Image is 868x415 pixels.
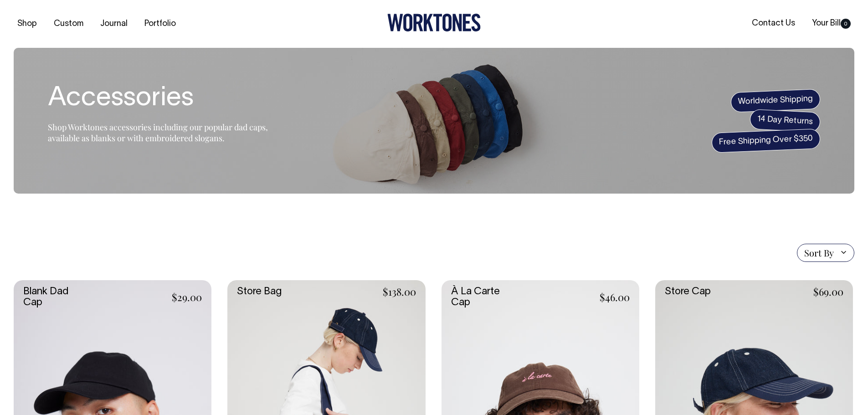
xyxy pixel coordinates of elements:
[808,16,854,31] a: Your Bill0
[730,89,821,113] span: Worldwide Shipping
[841,19,851,29] span: 0
[97,16,131,31] a: Journal
[804,247,834,258] span: Sort By
[711,128,821,153] span: Free Shipping Over $350
[750,109,821,133] span: 14 Day Returns
[14,16,41,31] a: Shop
[748,16,799,31] a: Contact Us
[50,16,87,31] a: Custom
[48,122,268,143] span: Shop Worktones accessories including our popular dad caps, available as blanks or with embroidere...
[141,16,180,31] a: Portfolio
[48,84,276,113] h1: Accessories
